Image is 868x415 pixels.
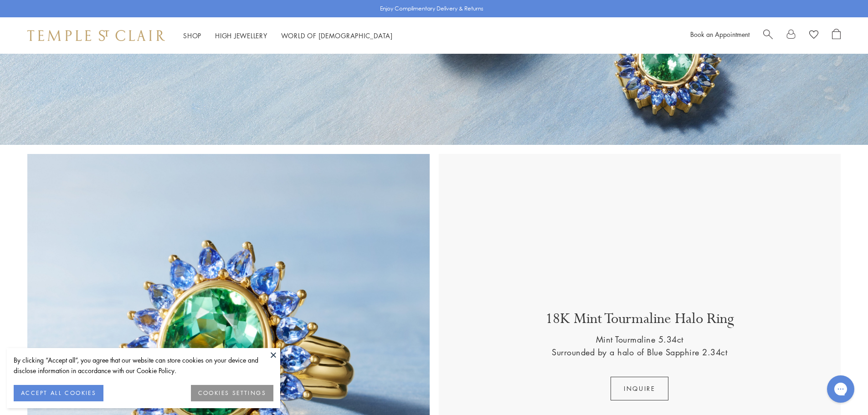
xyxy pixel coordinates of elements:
div: By clicking “Accept all”, you agree that our website can store cookies on your device and disclos... [14,355,273,376]
img: Temple St. Clair [27,30,165,41]
p: 18K Mint Tourmaline Halo Ring [545,309,734,333]
p: Mint Tourmaline 5.34ct [596,333,683,346]
p: Surrounded by a halo of Blue Sapphire 2.34ct [552,346,727,359]
button: ACCEPT ALL COOKIES [14,385,103,401]
a: High JewelleryHigh Jewellery [215,31,267,40]
a: World of [DEMOGRAPHIC_DATA]World of [DEMOGRAPHIC_DATA] [281,31,393,40]
a: Book an Appointment [690,30,750,39]
a: View Wishlist [809,29,818,42]
p: Enjoy Complimentary Delivery & Returns [380,4,483,13]
button: Inquire [611,377,668,400]
button: COOKIES SETTINGS [191,385,273,401]
a: Open Shopping Bag [832,29,841,42]
iframe: Gorgias live chat messenger [822,372,859,406]
nav: Main navigation [183,30,393,41]
a: ShopShop [183,31,201,40]
a: Search [763,29,773,42]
